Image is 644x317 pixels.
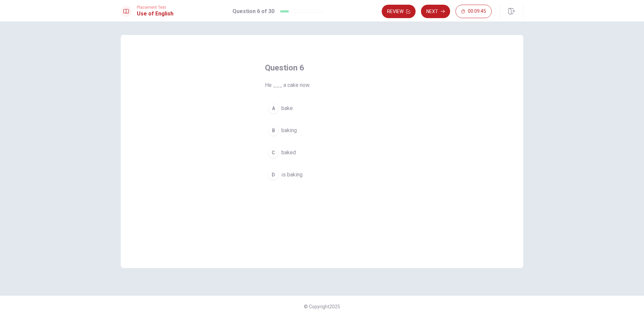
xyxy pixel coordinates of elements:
span: baking [281,126,297,135]
button: Review [382,5,416,18]
div: A [268,103,279,114]
div: C [268,147,279,158]
span: bake [281,104,293,112]
button: Cbaked [265,144,379,161]
div: D [268,169,279,180]
span: © Copyright 2025 [304,304,340,309]
h4: Question 6 [265,62,379,73]
button: Bbaking [265,122,379,139]
span: is baking [281,171,303,179]
span: He ___ a cake now. [265,81,379,89]
button: Abake [265,100,379,117]
h1: Use of English [137,10,173,18]
button: 00:09:45 [455,5,492,18]
button: Dis baking [265,166,379,183]
span: 00:09:45 [468,9,486,14]
div: B [268,125,279,136]
span: baked [281,149,296,157]
button: Next [421,5,450,18]
span: Placement Test [137,5,173,10]
h1: Question 6 of 30 [232,7,274,15]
